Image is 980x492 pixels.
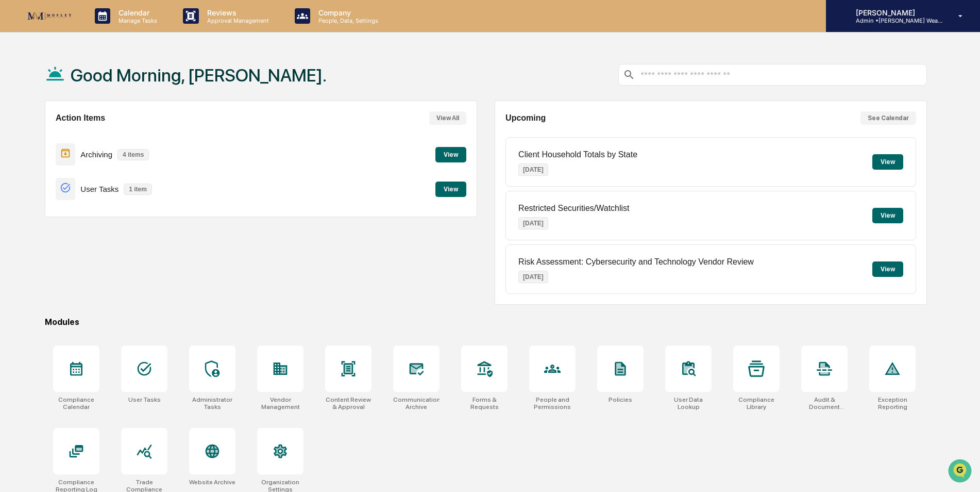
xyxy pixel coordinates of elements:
[872,208,903,223] button: View
[869,396,916,411] div: Exception Reporting
[872,261,903,277] button: View
[665,396,712,411] div: User Data Lookup
[124,184,152,195] p: 1 item
[128,396,161,403] div: User Tasks
[6,126,71,144] a: 🖐️Preclearance
[393,396,440,411] div: Communications Archive
[175,82,188,94] button: Start new chat
[801,396,848,411] div: Audit & Document Logs
[429,111,466,125] button: View All
[733,396,780,411] div: Compliance Library
[73,174,125,183] a: Powered byPylon
[45,317,927,327] div: Modules
[435,184,466,193] a: View
[310,17,383,24] p: People, Data, Settings
[85,130,128,140] span: Attestations
[199,17,274,24] p: Approval Management
[110,8,162,17] p: Calendar
[518,271,548,283] p: [DATE]
[10,131,19,139] div: 🖐️
[189,396,235,411] div: Administrator Tasks
[10,151,19,159] div: 🔎
[518,204,629,213] p: Restricted Securities/Watchlist
[21,130,66,140] span: Preclearance
[325,396,371,411] div: Content Review & Approval
[35,79,169,89] div: Start new chat
[505,113,546,123] h2: Upcoming
[848,17,943,24] p: Admin • [PERSON_NAME] Wealth
[35,89,130,97] div: We're available if you need us!
[609,396,632,403] div: Policies
[872,154,903,170] button: View
[10,22,188,38] p: How can we help?
[21,150,65,160] span: Data Lookup
[518,257,754,267] p: Risk Assessment: Cybersecurity and Technology Vendor Review
[6,145,69,164] a: 🔎Data Lookup
[103,175,125,183] span: Pylon
[461,396,508,411] div: Forms & Requests
[56,113,105,123] h2: Action Items
[80,185,119,193] p: User Tasks
[71,126,132,144] a: 🗄️Attestations
[189,479,235,486] div: Website Archive
[529,396,576,411] div: People and Permissions
[435,149,466,159] a: View
[117,149,149,160] p: 4 items
[71,65,327,86] h1: Good Morning, [PERSON_NAME].
[860,111,916,125] button: See Calendar
[199,8,274,17] p: Reviews
[257,396,303,411] div: Vendor Management
[518,150,637,159] p: Client Household Totals by State
[25,9,74,23] img: logo
[518,163,548,176] p: [DATE]
[310,8,383,17] p: Company
[435,182,466,197] button: View
[110,17,162,24] p: Manage Tasks
[947,458,975,486] iframe: Open customer support
[53,396,99,411] div: Compliance Calendar
[435,147,466,162] button: View
[848,8,943,17] p: [PERSON_NAME]
[80,150,112,159] p: Archiving
[10,79,29,97] img: 1746055101610-c473b297-6a78-478c-a979-82029cc54cd1
[75,131,83,139] div: 🗄️
[518,217,548,229] p: [DATE]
